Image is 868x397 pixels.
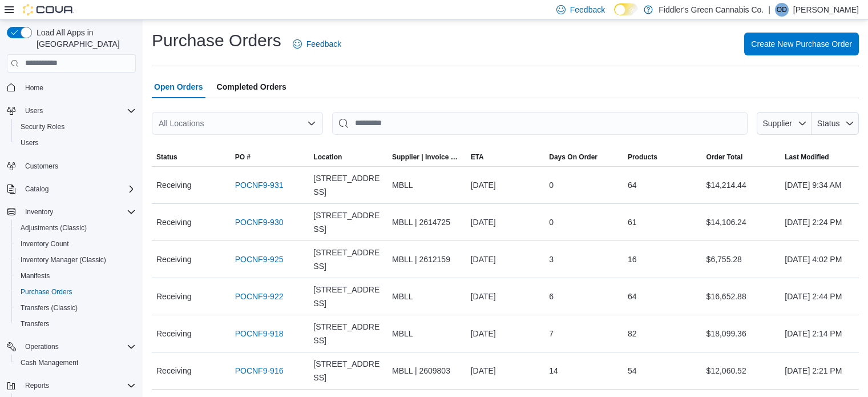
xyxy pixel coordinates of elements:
span: 16 [628,252,637,266]
span: Security Roles [21,122,64,131]
span: Last Modified [785,153,829,162]
span: 3 [549,252,554,266]
div: Location [313,153,342,162]
span: OD [777,3,787,17]
button: Status [152,148,231,166]
div: [DATE] [466,359,545,382]
span: Create New Purchase Order [751,38,852,50]
button: Supplier | Invoice Number [387,148,466,166]
p: | [768,3,770,17]
span: Inventory Count [21,239,69,248]
a: Customers [21,159,63,173]
a: Inventory Count [16,237,74,251]
button: Days On Order [544,148,623,166]
span: [STREET_ADDRESS] [313,283,383,310]
button: ETA [466,148,545,166]
span: Open Orders [154,75,203,98]
span: Order Total [706,153,743,162]
div: $12,060.52 [702,359,781,382]
span: Home [21,81,136,95]
h1: Purchase Orders [152,29,281,52]
span: Load All Apps in [GEOGRAPHIC_DATA] [32,27,136,50]
button: Reports [21,379,54,392]
input: Dark Mode [614,3,638,15]
span: Security Roles [16,120,136,134]
span: Receiving [156,252,191,266]
span: Customers [25,162,58,171]
span: PO # [235,153,251,162]
button: Adjustments (Classic) [11,220,140,236]
div: $18,099.36 [702,322,781,345]
button: Location [309,148,387,166]
button: PO # [231,148,309,166]
a: Users [16,136,43,150]
span: Supplier [763,119,792,128]
span: Receiving [156,364,191,378]
span: Receiving [156,178,191,192]
span: Purchase Orders [16,285,136,299]
button: Catalog [21,182,53,196]
span: Reports [25,381,49,390]
span: [STREET_ADDRESS] [313,208,383,236]
button: Users [21,104,47,118]
span: Purchase Orders [21,287,72,296]
span: Feedback [570,4,605,15]
span: 14 [549,364,558,378]
button: Last Modified [780,148,859,166]
input: This is a search bar. After typing your query, hit enter to filter the results lower in the page. [332,112,748,135]
span: Cash Management [21,358,78,367]
span: Receiving [156,290,191,303]
span: Feedback [306,38,341,50]
span: Users [21,138,38,147]
button: Purchase Orders [11,284,140,300]
a: POCNF9-931 [235,178,284,192]
span: Users [21,104,136,118]
span: Reports [21,379,136,392]
div: MBLL | 2612159 [387,248,466,271]
span: Status [156,153,177,162]
a: POCNF9-918 [235,327,284,340]
button: Products [623,148,702,166]
div: [DATE] 2:21 PM [780,359,859,382]
span: Receiving [156,215,191,229]
button: Open list of options [307,119,316,128]
span: [STREET_ADDRESS] [313,246,383,273]
button: Catalog [2,181,140,197]
span: Customers [21,159,136,173]
button: Security Roles [11,119,140,135]
span: Operations [21,340,136,354]
span: Catalog [21,182,136,196]
div: MBLL | 2609803 [387,359,466,382]
span: Users [25,106,43,115]
a: POCNF9-925 [235,252,284,266]
div: MBLL [387,322,466,345]
span: Inventory Count [16,237,136,251]
a: POCNF9-922 [235,290,284,303]
span: ETA [471,153,484,162]
div: [DATE] [466,248,545,271]
span: 0 [549,215,554,229]
span: Users [16,136,136,150]
button: Operations [2,339,140,355]
button: Home [2,79,140,96]
div: $14,214.44 [702,174,781,197]
div: MBLL [387,285,466,308]
button: Inventory [21,205,58,219]
button: Customers [2,158,140,174]
a: Feedback [288,33,346,55]
div: MBLL | 2614725 [387,211,466,234]
span: Transfers (Classic) [21,303,78,312]
button: Operations [21,340,63,354]
button: Inventory Count [11,236,140,252]
div: [DATE] [466,285,545,308]
a: Security Roles [16,120,69,134]
a: Purchase Orders [16,285,77,299]
button: Order Total [702,148,781,166]
button: Users [11,135,140,151]
p: [PERSON_NAME] [793,3,859,17]
span: 64 [628,178,637,192]
span: Home [25,83,43,93]
div: [DATE] 4:02 PM [780,248,859,271]
span: [STREET_ADDRESS] [313,357,383,384]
